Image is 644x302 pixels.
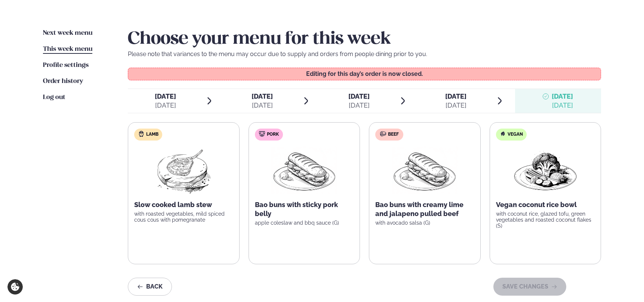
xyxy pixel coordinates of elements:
[43,62,89,68] span: Profile settings
[552,92,573,101] span: [DATE]
[252,101,273,110] div: [DATE]
[43,78,83,84] span: Order history
[500,131,506,137] img: Vegan.svg
[134,211,233,223] p: with roasted vegetables, mild spiced cous cous with pomegranate
[155,101,176,110] div: [DATE]
[43,46,92,52] span: This week menu
[128,278,172,296] button: Back
[43,61,89,70] a: Profile settings
[348,101,370,110] div: [DATE]
[134,200,233,209] p: Slow cooked lamb stew
[267,132,279,138] span: Pork
[512,147,578,194] img: Vegan.png
[43,93,65,102] a: Log out
[375,200,474,218] p: Bao buns with creamy lime and jalapeno pulled beef
[146,132,158,138] span: Lamb
[392,147,457,194] img: Panini.png
[255,200,354,218] p: Bao buns with sticky pork belly
[252,92,273,100] span: [DATE]
[496,200,595,209] p: Vegan coconut rice bowl
[445,92,466,100] span: [DATE]
[136,71,594,77] p: Editing for this day’s order is now closed.
[255,220,354,226] p: apple coleslaw and bbq sauce (G)
[138,131,144,137] img: Lamb.svg
[348,92,370,100] span: [DATE]
[388,132,399,138] span: Beef
[43,94,65,101] span: Log out
[43,29,92,38] a: Next week menu
[496,211,595,229] p: with coconut rice, glazed tofu, green vegetables and roasted coconut flakes (S)
[493,278,566,296] button: SAVE CHANGES
[271,147,337,194] img: Panini.png
[43,30,92,36] span: Next week menu
[259,131,265,137] img: pork.svg
[380,131,386,137] img: beef.svg
[128,50,601,59] p: Please note that variances to the menu may occur due to supply and orders from people dining prio...
[128,29,601,50] h2: Choose your menu for this week
[508,132,523,138] span: Vegan
[43,77,83,86] a: Order history
[552,101,573,110] div: [DATE]
[375,220,474,226] p: with avocado salsa (G)
[7,279,23,295] a: Cookie settings
[43,45,92,54] a: This week menu
[151,147,217,194] img: Lamb-Meat.png
[155,92,176,100] span: [DATE]
[445,101,466,110] div: [DATE]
